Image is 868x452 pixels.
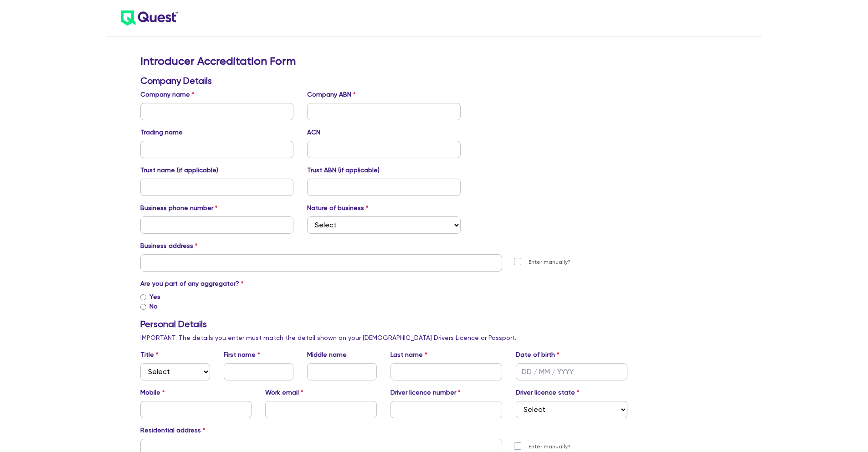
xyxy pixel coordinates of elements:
label: ACN [307,128,320,137]
label: Business phone number [140,203,218,213]
label: Yes [149,292,160,302]
label: Trading name [140,128,183,137]
label: Trust ABN (if applicable) [307,165,380,175]
label: Enter manually? [529,442,570,451]
label: Trust name (if applicable) [140,165,218,175]
img: quest-logo [121,10,178,26]
h3: Personal Details [140,318,628,329]
label: Are you part of any aggregator? [140,279,244,288]
label: No [149,302,158,311]
label: Date of birth [516,350,560,360]
label: Mobile [140,388,165,397]
label: Residential address [140,426,205,435]
label: Driver licence number [390,388,461,397]
label: Business address [140,241,198,251]
label: Nature of business [307,203,369,213]
label: Last name [390,350,427,360]
p: IMPORTANT: The details you enter must match the detail shown on your [DEMOGRAPHIC_DATA] Drivers L... [140,333,628,343]
label: Company ABN [307,90,356,99]
h2: Introducer Accreditation Form [140,55,628,68]
label: Middle name [307,350,347,360]
label: Company name [140,90,195,99]
h3: Company Details [140,75,628,86]
label: Work email [265,388,303,397]
label: Title [140,350,159,360]
label: Enter manually? [529,258,570,267]
label: Driver licence state [516,388,580,397]
input: DD / MM / YYYY [516,363,627,380]
label: First name [224,350,260,360]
